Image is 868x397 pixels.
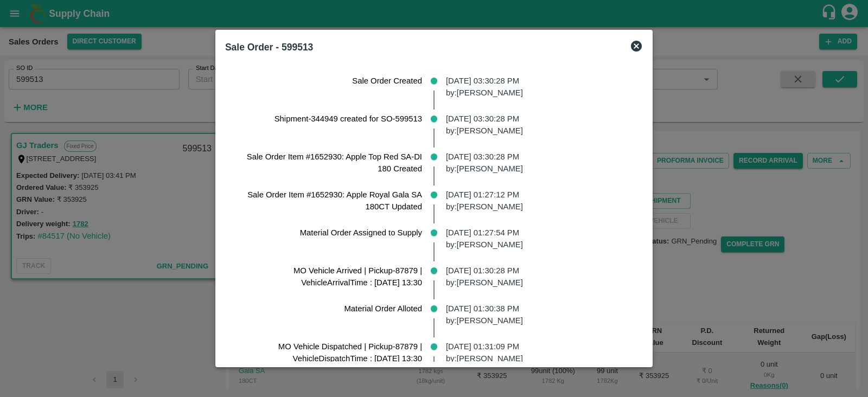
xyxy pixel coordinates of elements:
p: [DATE] 01:27:12 PM by: [PERSON_NAME] [446,189,634,213]
p: Sale Order Created [234,75,422,87]
p: [DATE] 01:27:54 PM by: [PERSON_NAME] [446,227,634,251]
p: [DATE] 03:30:28 PM by: [PERSON_NAME] [446,113,634,137]
p: [DATE] 01:30:28 PM by: [PERSON_NAME] [446,265,634,289]
p: [DATE] 01:30:38 PM by: [PERSON_NAME] [446,303,634,327]
p: [DATE] 03:30:28 PM by: [PERSON_NAME] [446,151,634,175]
p: Sale Order Item #1652930: Apple Royal Gala SA 180CT Updated [234,189,422,213]
p: Shipment-344949 created for SO-599513 [234,113,422,125]
p: [DATE] 03:30:28 PM by: [PERSON_NAME] [446,75,634,99]
p: [DATE] 01:31:09 PM by: [PERSON_NAME] [446,341,634,365]
b: Sale Order - 599513 [225,42,313,53]
p: Material Order Assigned to Supply [234,227,422,239]
p: Material Order Alloted [234,303,422,315]
p: MO Vehicle Dispatched | Pickup-87879 | VehicleDispatchTime : [DATE] 13:30 [234,341,422,365]
p: Sale Order Item #1652930: Apple Top Red SA-DI 180 Created [234,151,422,175]
p: MO Vehicle Arrived | Pickup-87879 | VehicleArrivalTime : [DATE] 13:30 [234,265,422,289]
